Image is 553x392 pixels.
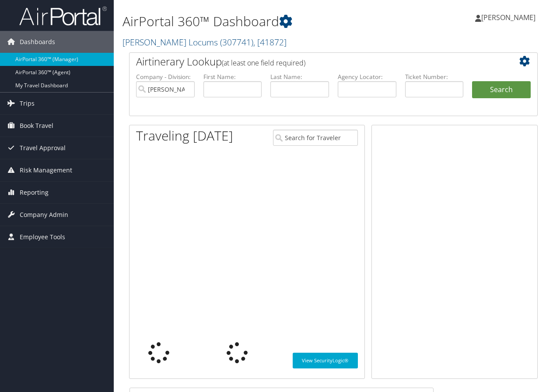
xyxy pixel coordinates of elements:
[273,130,358,146] input: Search for Traveler
[338,72,396,81] label: Agency Locator:
[222,58,305,68] span: (at least one field required)
[20,159,72,181] span: Risk Management
[20,226,65,248] span: Employee Tools
[270,72,329,81] label: Last Name:
[20,182,49,203] span: Reporting
[20,93,35,114] span: Trips
[481,13,535,22] span: [PERSON_NAME]
[203,72,262,81] label: First Name:
[405,72,464,81] label: Ticket Number:
[293,353,358,368] a: View SecurityLogic®
[20,137,66,159] span: Travel Approval
[136,127,233,145] h1: Traveling [DATE]
[220,36,253,48] span: ( 307741 )
[472,81,531,99] button: Search
[253,36,287,48] span: , [ 41872 ]
[122,12,404,31] h1: AirPortal 360™ Dashboard
[475,4,544,31] a: [PERSON_NAME]
[122,36,287,48] a: [PERSON_NAME] Locums
[19,6,107,26] img: airportal-logo.png
[20,204,68,226] span: Company Admin
[136,72,195,81] label: Company - Division:
[136,54,497,69] h2: Airtinerary Lookup
[20,31,55,53] span: Dashboards
[20,115,53,137] span: Book Travel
